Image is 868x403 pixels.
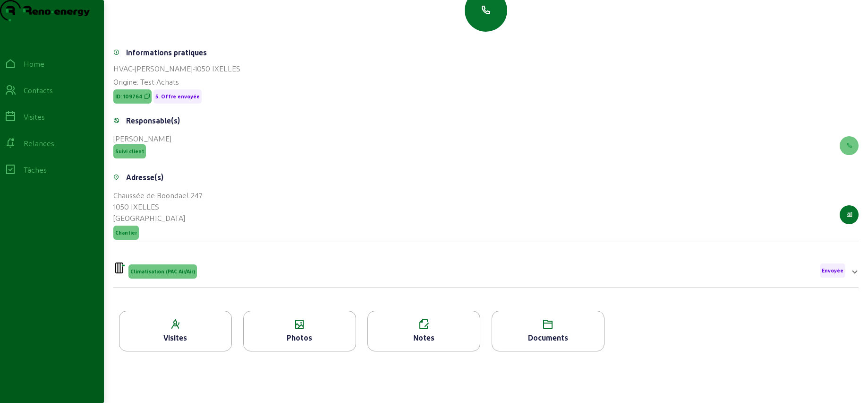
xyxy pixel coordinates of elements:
[119,332,231,343] div: Visites
[115,148,144,155] span: Suivi client
[113,63,859,74] div: HVAC-[PERSON_NAME]-1050 IXELLES
[115,229,137,236] span: Chantier
[244,332,356,343] div: Photos
[115,93,143,100] span: ID: 109764
[113,201,202,212] div: 1050 IXELLES
[126,172,163,183] div: Adresse(s)
[822,267,843,274] span: Envoyée
[126,115,180,126] div: Responsable(s)
[24,138,54,149] div: Relances
[126,47,207,58] div: Informations pratiques
[24,58,44,70] div: Home
[113,190,202,201] div: Chaussée de Boondael 247
[130,268,195,275] span: Climatisation (PAC Air/Air)
[113,133,171,144] div: [PERSON_NAME]
[368,332,480,343] div: Notes
[113,257,859,284] mat-expansion-panel-header: HVACClimatisation (PAC Air/Air)Envoyée
[24,111,45,123] div: Visites
[24,85,53,96] div: Contacts
[115,263,125,273] img: HVAC
[113,76,859,88] div: Origine: Test Achats
[155,93,200,100] span: 5. Offre envoyée
[492,332,604,343] div: Documents
[113,212,202,224] div: [GEOGRAPHIC_DATA]
[24,164,47,175] div: Tâches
